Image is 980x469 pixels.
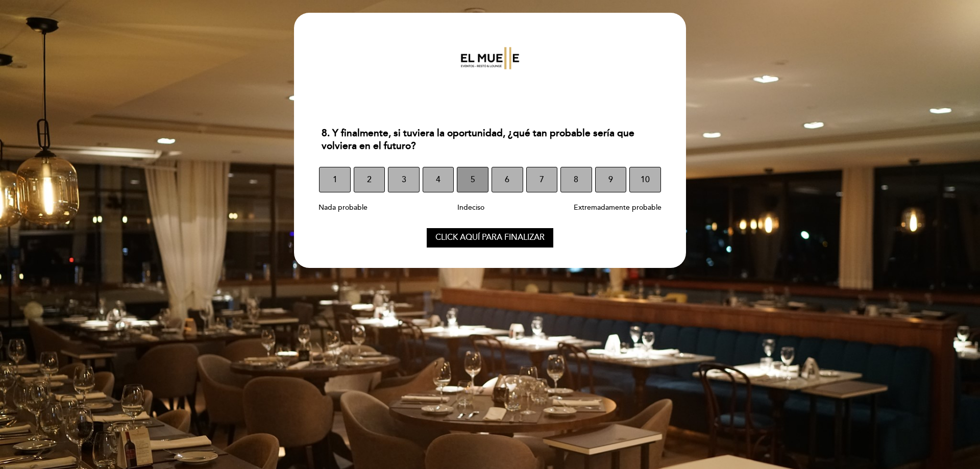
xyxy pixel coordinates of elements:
[574,165,578,194] span: 8
[505,165,509,194] span: 6
[436,165,440,194] span: 4
[492,167,523,192] button: 6
[454,23,526,94] img: header_1662052288.png
[427,228,553,248] button: Click aquí para finalizar
[608,165,613,194] span: 9
[595,167,627,192] button: 9
[540,165,544,194] span: 7
[471,165,475,194] span: 5
[402,165,406,194] span: 3
[574,203,661,212] span: Extremadamente probable
[333,165,337,194] span: 1
[423,167,454,192] button: 4
[641,165,650,194] span: 10
[319,167,351,192] button: 1
[560,167,592,192] button: 8
[526,167,558,192] button: 7
[313,121,666,159] div: 8. Y finalmente, si tuviera la oportunidad, ¿qué tan probable sería que volviera en el futuro?
[367,165,372,194] span: 2
[457,203,484,212] span: Indeciso
[354,167,385,192] button: 2
[457,167,488,192] button: 5
[388,167,420,192] button: 3
[629,167,661,192] button: 10
[318,203,367,212] span: Nada probable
